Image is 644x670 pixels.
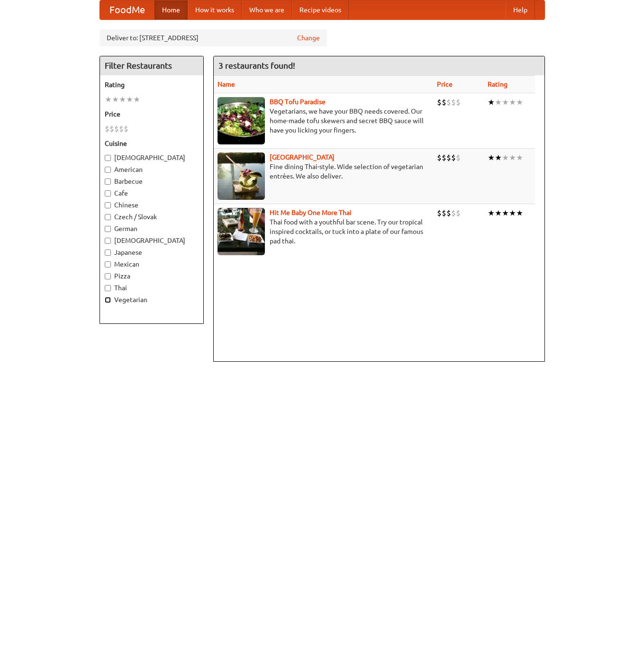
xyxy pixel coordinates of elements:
[437,97,442,107] li: $
[105,248,199,257] label: Japanese
[437,152,442,163] li: $
[188,0,242,19] a: How it works
[437,208,442,218] li: $
[105,177,199,186] label: Barbecue
[297,33,320,43] a: Change
[506,0,535,19] a: Help
[105,273,111,279] input: Pizza
[218,217,430,246] p: Thai food with a youthful bar scene. Try our tropical inspired cocktails, or tuck into a plate of...
[105,153,199,162] label: [DEMOGRAPHIC_DATA]
[502,208,509,218] li: ★
[495,208,502,218] li: ★
[105,94,112,105] li: ★
[456,152,461,163] li: $
[105,297,111,303] input: Vegetarian
[119,94,126,105] li: ★
[126,94,133,105] li: ★
[105,80,199,89] h5: Rating
[112,94,119,105] li: ★
[218,61,295,70] ng-pluralize: 3 restaurants found!
[242,0,292,19] a: Who we are
[292,0,349,19] a: Recipe videos
[495,152,502,163] li: ★
[109,124,114,134] li: $
[105,190,111,197] input: Cafe
[456,208,461,218] li: $
[105,285,111,291] input: Thai
[437,80,453,88] a: Price
[105,283,199,293] label: Thai
[446,152,451,163] li: $
[105,250,111,256] input: Japanese
[105,165,199,174] label: American
[105,271,199,281] label: Pizza
[105,214,111,220] input: Czech / Slovak
[442,152,446,163] li: $
[446,97,451,107] li: $
[516,97,523,107] li: ★
[105,259,199,269] label: Mexican
[105,167,111,173] input: American
[446,208,451,218] li: $
[114,124,119,134] li: $
[516,152,523,163] li: ★
[105,139,199,148] h5: Cuisine
[502,97,509,107] li: ★
[218,107,430,135] p: Vegetarians, we have your BBQ needs covered. Our home-made tofu skewers and secret BBQ sauce will...
[218,97,265,144] img: tofuparadise.jpg
[100,29,327,46] div: Deliver to: [STREET_ADDRESS]
[451,152,456,163] li: $
[105,200,199,210] label: Chinese
[218,80,235,88] a: Name
[488,80,508,88] a: Rating
[105,179,111,185] input: Barbecue
[488,97,495,107] li: ★
[218,208,265,255] img: babythai.jpg
[105,224,199,233] label: German
[124,124,128,134] li: $
[502,152,509,163] li: ★
[100,0,154,19] a: FoodMe
[105,236,199,245] label: [DEMOGRAPHIC_DATA]
[451,208,456,218] li: $
[218,152,265,200] img: satay.jpg
[105,155,111,161] input: [DEMOGRAPHIC_DATA]
[270,153,335,161] a: [GEOGRAPHIC_DATA]
[105,188,199,198] label: Cafe
[105,261,111,268] input: Mexican
[442,97,446,107] li: $
[105,226,111,232] input: German
[509,97,516,107] li: ★
[218,162,430,181] p: Fine dining Thai-style. Wide selection of vegetarian entrées. We also deliver.
[516,208,523,218] li: ★
[119,124,124,134] li: $
[105,212,199,222] label: Czech / Slovak
[270,98,326,106] a: BBQ Tofu Paradise
[105,202,111,208] input: Chinese
[451,97,456,107] li: $
[133,94,140,105] li: ★
[105,238,111,244] input: [DEMOGRAPHIC_DATA]
[488,208,495,218] li: ★
[270,209,352,216] a: Hit Me Baby One More Thai
[105,124,109,134] li: $
[509,208,516,218] li: ★
[100,56,203,75] h4: Filter Restaurants
[509,152,516,163] li: ★
[105,109,199,119] h5: Price
[154,0,188,19] a: Home
[495,97,502,107] li: ★
[456,97,461,107] li: $
[442,208,446,218] li: $
[105,295,199,304] label: Vegetarian
[488,152,495,163] li: ★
